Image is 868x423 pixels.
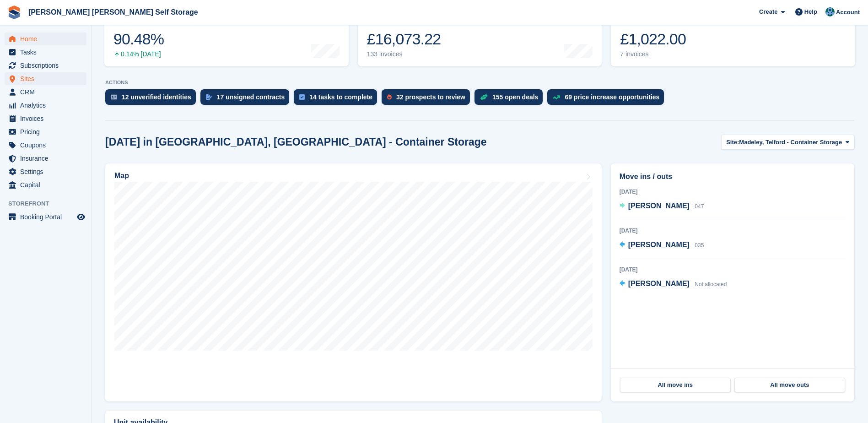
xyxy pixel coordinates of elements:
[105,163,602,401] a: Map
[480,94,488,100] img: deal-1b604bf984904fb50ccaf53a9ad4b4a5d6e5aea283cecdc64d6e3604feb123c2.svg
[382,89,474,109] a: 32 prospects to review
[105,89,200,109] a: 12 unverified identities
[5,125,86,138] a: menu
[7,5,21,19] img: stora-icon-8386f47178a22dfd0bd8f6a31ec36ba5ce8667c1dd55bd0f319d3a0aa187defe.svg
[8,199,91,208] span: Storefront
[20,99,75,112] span: Analytics
[620,30,686,49] div: £1,022.00
[620,266,846,274] div: [DATE]
[825,7,835,16] img: Jake Timmins
[105,80,854,86] p: ACTIONS
[20,152,75,165] span: Insurance
[113,30,164,49] div: 90.48%
[759,7,777,16] span: Create
[611,8,855,66] a: Awaiting payment £1,022.00 7 invoices
[726,138,739,147] span: Site:
[20,72,75,85] span: Sites
[721,135,854,150] button: Site: Madeley, Telford - Container Storage
[20,86,75,98] span: CRM
[5,46,86,59] a: menu
[25,5,202,20] a: [PERSON_NAME] [PERSON_NAME] Self Storage
[367,30,441,49] div: £16,073.22
[5,139,86,152] a: menu
[396,93,465,101] div: 32 prospects to review
[122,93,191,101] div: 12 unverified identities
[309,93,372,101] div: 14 tasks to complete
[20,139,75,152] span: Coupons
[111,94,117,100] img: verify_identity-adf6edd0f0f0b5bbfe63781bf79b02c33cf7c696d77639b501bdc392416b5a36.svg
[628,202,690,210] span: [PERSON_NAME]
[5,211,86,223] a: menu
[113,50,164,58] div: 0.14% [DATE]
[206,94,212,100] img: contract_signature_icon-13c848040528278c33f63329250d36e43548de30e8caae1d1a13099fd9432cc5.svg
[620,239,704,251] a: [PERSON_NAME] 035
[104,8,349,66] a: Occupancy 90.48% 0.14% [DATE]
[734,378,845,392] a: All move outs
[20,59,75,72] span: Subscriptions
[695,281,727,287] span: Not allocated
[620,171,846,182] h2: Move ins / outs
[299,94,305,100] img: task-75834270c22a3079a89374b754ae025e5fb1db73e45f91037f5363f120a921f8.svg
[804,7,817,16] span: Help
[5,165,86,178] a: menu
[200,89,294,109] a: 17 unsigned contracts
[553,95,560,99] img: price_increase_opportunities-93ffe204e8149a01c8c9dc8f82e8f89637d9d84a8eef4429ea346261dce0b2c0.svg
[20,179,75,191] span: Capital
[492,93,538,101] div: 155 open deals
[739,138,842,147] span: Madeley, Telford - Container Storage
[547,89,669,109] a: 69 price increase opportunities
[628,280,690,287] span: [PERSON_NAME]
[620,188,846,196] div: [DATE]
[20,211,75,223] span: Booking Portal
[474,89,547,109] a: 155 open deals
[387,94,392,100] img: prospect-51fa495bee0391a8d652442698ab0144808aea92771e9ea1ae160a38d050c398.svg
[5,112,86,125] a: menu
[620,278,727,290] a: [PERSON_NAME] Not allocated
[5,99,86,112] a: menu
[114,172,129,180] h2: Map
[620,227,846,235] div: [DATE]
[628,241,690,249] span: [PERSON_NAME]
[20,165,75,178] span: Settings
[217,93,285,101] div: 17 unsigned contracts
[620,201,704,212] a: [PERSON_NAME] 047
[620,50,686,58] div: 7 invoices
[5,72,86,85] a: menu
[695,203,704,210] span: 047
[5,152,86,165] a: menu
[5,179,86,191] a: menu
[75,211,86,222] a: Preview store
[565,93,659,101] div: 69 price increase opportunities
[836,8,860,17] span: Account
[367,50,441,58] div: 133 invoices
[20,125,75,138] span: Pricing
[695,242,704,249] span: 035
[5,86,86,98] a: menu
[5,33,86,45] a: menu
[20,46,75,59] span: Tasks
[620,378,731,392] a: All move ins
[294,89,382,109] a: 14 tasks to complete
[105,136,487,148] h2: [DATE] in [GEOGRAPHIC_DATA], [GEOGRAPHIC_DATA] - Container Storage
[5,59,86,72] a: menu
[20,112,75,125] span: Invoices
[20,33,75,45] span: Home
[358,8,602,66] a: Month-to-date sales £16,073.22 133 invoices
